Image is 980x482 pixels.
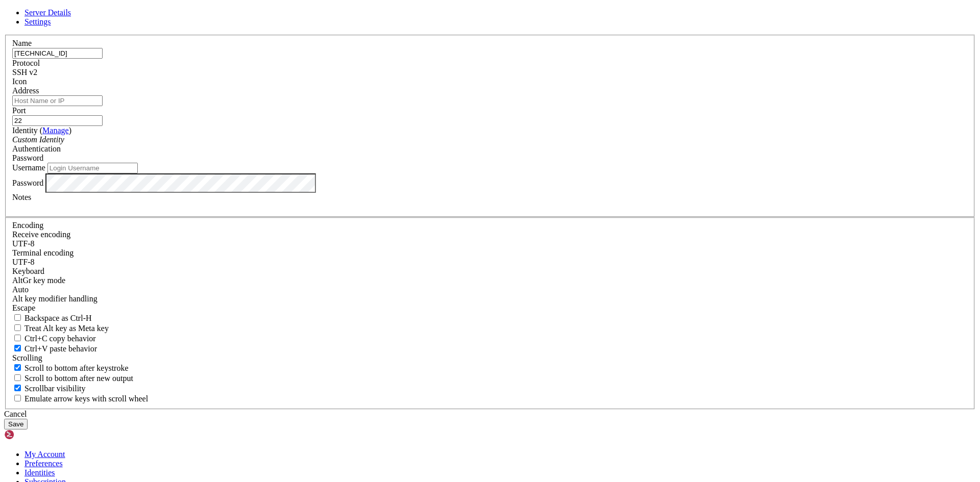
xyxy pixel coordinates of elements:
[12,144,61,153] label: Authentication
[24,324,109,333] span: Treat Alt key as Meta key
[24,344,97,353] span: Ctrl+V paste behavior
[12,154,43,162] span: Password
[12,115,103,126] input: Port Number
[24,364,129,372] span: Scroll to bottom after keystroke
[24,314,92,322] span: Backspace as Ctrl-H
[14,364,21,371] input: Scroll to bottom after keystroke
[24,384,86,393] span: Scrollbar visibility
[14,374,21,381] input: Scroll to bottom after new output
[4,419,28,429] button: Save
[14,335,21,341] input: Ctrl+C copy behavior
[24,450,65,459] a: My Account
[12,314,92,322] label: If true, the backspace should send BS ('\x08', aka ^H). Otherwise the backspace key should send '...
[12,267,44,275] label: Keyboard
[24,374,133,383] span: Scroll to bottom after new output
[24,334,96,343] span: Ctrl+C copy behavior
[12,276,65,285] label: Set the expected encoding for data received from the host. If the encodings do not match, visual ...
[14,345,21,351] input: Ctrl+V paste behavior
[12,126,71,135] label: Identity
[12,384,86,393] label: The vertical scrollbar mode.
[12,239,35,248] span: UTF-8
[12,324,109,333] label: Whether the Alt key acts as a Meta key or as a distinct Alt key.
[12,353,42,362] label: Scrolling
[12,239,968,248] div: UTF-8
[12,294,97,303] label: Controls how the Alt key is handled. Escape: Send an ESC prefix. 8-Bit: Add 128 to the typed char...
[12,48,103,59] input: Server Name
[12,193,31,201] label: Notes
[12,135,64,144] i: Custom Identity
[12,364,129,372] label: Whether to scroll to the bottom on any keystroke.
[12,68,37,77] span: SSH v2
[12,258,35,266] span: UTF-8
[12,374,133,383] label: Scroll to bottom after new output.
[12,95,103,106] input: Host Name or IP
[42,126,69,135] a: Manage
[12,77,27,86] label: Icon
[12,258,968,267] div: UTF-8
[24,17,51,26] a: Settings
[12,285,29,294] span: Auto
[12,394,148,403] label: When using the alternative screen buffer, and DECCKM (Application Cursor Keys) is active, mouse w...
[12,248,73,257] label: The default terminal encoding. ISO-2022 enables character map translations (like graphics maps). ...
[24,8,71,17] a: Server Details
[12,334,96,343] label: Ctrl-C copies if true, send ^C to host if false. Ctrl-Shift-C sends ^C to host if true, copies if...
[4,429,63,440] img: Shellngn
[12,86,39,95] label: Address
[24,468,55,477] a: Identities
[12,230,70,239] label: Set the expected encoding for data received from the host. If the encodings do not match, visual ...
[12,303,968,313] div: Escape
[14,314,21,321] input: Backspace as Ctrl-H
[12,135,968,144] div: Custom Identity
[12,68,968,77] div: SSH v2
[12,344,97,353] label: Ctrl+V pastes if true, sends ^V to host if false. Ctrl+Shift+V sends ^V to host if true, pastes i...
[40,126,71,135] span: ( )
[12,59,40,67] label: Protocol
[12,163,45,172] label: Username
[47,163,138,173] input: Login Username
[12,221,43,230] label: Encoding
[14,395,21,401] input: Emulate arrow keys with scroll wheel
[12,303,35,312] span: Escape
[14,385,21,391] input: Scrollbar visibility
[12,39,32,47] label: Name
[12,154,968,163] div: Password
[24,459,63,468] a: Preferences
[4,410,976,419] div: Cancel
[14,324,21,331] input: Treat Alt key as Meta key
[24,394,148,403] span: Emulate arrow keys with scroll wheel
[12,106,26,115] label: Port
[12,285,968,294] div: Auto
[12,178,43,187] label: Password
